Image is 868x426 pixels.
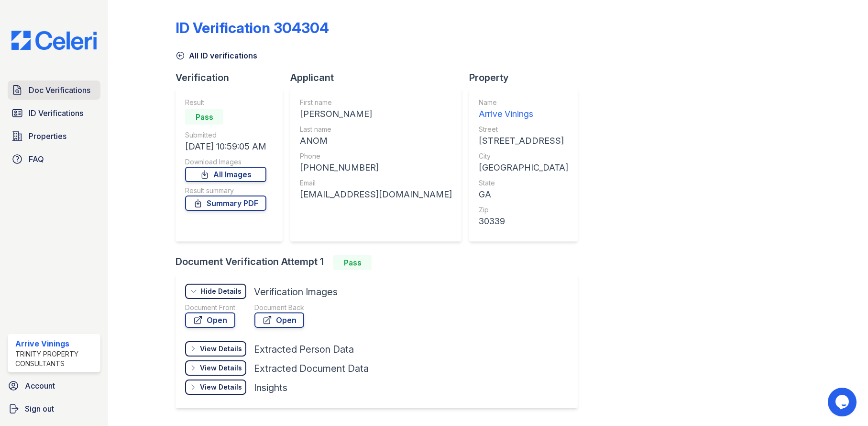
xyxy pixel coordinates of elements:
div: First name [300,98,452,107]
iframe: chat widget [828,388,858,416]
div: Submitted [185,130,266,140]
div: Pass [185,109,223,125]
div: [EMAIL_ADDRESS][DOMAIN_NAME] [300,188,452,201]
div: Pass [333,255,372,270]
div: Name [479,98,568,107]
div: View Details [200,382,242,392]
img: CE_Logo_Blue-a8612792a0a2168367f1c8372b55b34899dd931a85d93a1a3d3e32e68fde9ad4.png [4,31,104,50]
span: Account [25,380,55,391]
div: Document Back [254,303,304,312]
div: ID Verification 304304 [176,19,329,36]
div: Applicant [290,71,469,84]
a: FAQ [8,150,100,169]
a: Open [254,312,304,328]
span: Sign out [25,403,54,414]
div: Insights [254,381,287,394]
div: Last name [300,125,452,134]
div: GA [479,188,568,201]
div: Arrive Vinings [15,338,97,349]
span: Properties [29,130,66,142]
div: Verification Images [254,285,338,299]
a: Open [185,312,235,328]
div: Result summary [185,186,266,196]
div: Extracted Person Data [254,343,354,356]
div: Hide Details [201,287,242,296]
a: Properties [8,127,100,146]
div: Download Images [185,157,266,167]
div: Document Front [185,303,235,312]
span: Doc Verifications [29,84,90,96]
a: Summary PDF [185,196,266,211]
div: [GEOGRAPHIC_DATA] [479,161,568,174]
a: Doc Verifications [8,81,100,100]
span: FAQ [29,153,44,165]
div: Arrive Vinings [479,107,568,121]
div: [STREET_ADDRESS] [479,134,568,148]
a: Name Arrive Vinings [479,98,568,121]
div: Result [185,98,266,107]
span: ID Verifications [29,107,83,119]
a: Sign out [4,399,104,418]
div: Trinity Property Consultants [15,349,97,368]
a: All Images [185,167,266,182]
div: 30339 [479,215,568,228]
div: Street [479,125,568,134]
div: City [479,151,568,161]
div: ANOM [300,134,452,148]
a: ID Verifications [8,104,100,123]
div: Phone [300,151,452,161]
div: Zip [479,205,568,215]
div: [PERSON_NAME] [300,107,452,121]
div: Document Verification Attempt 1 [176,255,585,270]
div: View Details [200,363,242,373]
div: State [479,178,568,188]
div: [DATE] 10:59:05 AM [185,140,266,153]
div: Email [300,178,452,188]
div: [PHONE_NUMBER] [300,161,452,174]
div: Extracted Document Data [254,362,369,375]
a: Account [4,376,104,395]
div: View Details [200,344,242,354]
a: All ID verifications [176,50,257,61]
div: Verification [176,71,290,84]
div: Property [469,71,585,84]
